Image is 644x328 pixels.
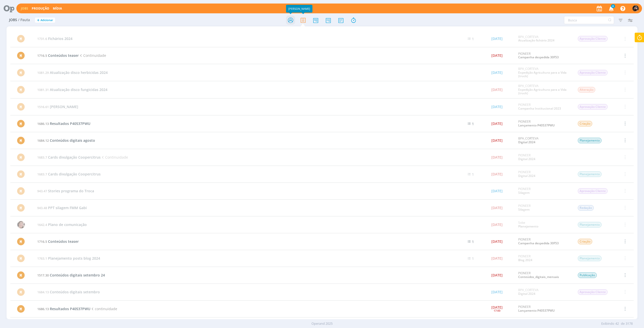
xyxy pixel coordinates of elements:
div: [DATE] [491,54,503,57]
span: Resultados P40537PWU [50,306,90,311]
a: 1683.7Cards divulgação Coopercitrus [37,172,101,176]
span: 1683.7 [37,172,47,176]
a: 1683.7Cards divulgação Coopercitrus [37,155,101,160]
span: Aprovação Cliente [578,188,608,194]
div: [DATE] [491,122,503,125]
span: Criação [578,121,592,126]
a: 943.47Stories programa do Troca [37,189,94,193]
button: B [632,4,639,13]
span: 8 [611,4,615,8]
div: [DATE] [491,71,503,74]
div: [DATE] [491,139,503,142]
span: Adicionar [41,19,53,22]
div: BPA_CORTEVA [518,137,570,144]
button: +Adicionar [35,18,55,23]
span: Atualização disco herbicidas 2024 [50,70,108,75]
a: 1684.13Conteúdos digitais setembro [37,290,100,294]
a: Digital 2024 [518,140,535,144]
div: M [17,305,25,313]
span: 1684.13 [37,290,49,294]
a: Silagem [518,207,530,212]
a: Lançamento P40537PWU [518,123,555,127]
span: Stories programa do Troca [48,189,94,193]
span: / Pauta [18,18,30,22]
a: Digital 2024 [518,174,535,178]
div: M [17,35,25,42]
a: Conteúdos_digitais_mensais [518,275,559,279]
span: 1 [472,172,474,177]
span: 1642.4 [37,222,47,227]
div: M [17,238,25,245]
a: Campanha Institucional 2023 [518,106,561,111]
button: Mídia [51,7,63,11]
img: B [632,5,639,12]
span: 42 [615,321,619,326]
span: [PERSON_NAME] [50,104,78,109]
div: [DATE] [491,88,503,91]
a: Mídia [53,6,62,11]
div: [PERSON_NAME] [286,5,312,13]
div: M [17,288,25,296]
a: 1731.6Fichários 2024 [37,36,72,41]
a: Produção [32,6,49,11]
div: M [17,52,25,59]
div: [DATE] [491,37,503,40]
div: M [17,86,25,93]
div: M [17,120,25,127]
span: 1 [472,256,474,261]
div: PIONEER [518,170,570,178]
a: 1642.4Plano de comunicação [37,222,87,227]
span: Aprovação Cliente [578,36,608,41]
span: 1686.13 [37,307,49,311]
span: Aprovação Cliente [578,104,608,110]
span: 1716.5 [37,239,47,244]
span: Conteúdos teaser [48,53,79,58]
span: Cards divulgação Coopercitrus [48,172,101,176]
div: [DATE] [491,105,503,109]
div: [DATE] [491,189,503,193]
span: Continuidade [101,155,128,160]
div: PIONEER [518,187,570,195]
div: M [17,204,25,212]
div: [DATE] [491,156,503,159]
span: 1 [472,239,474,244]
span: Conteúdos teaser [48,239,79,244]
a: Planejamento [518,224,538,228]
span: 943.48 [37,206,47,210]
div: M [17,271,25,279]
div: [DATE] [491,223,503,226]
a: 1763.1Planejamento posts blog 2024 [37,256,100,261]
a: Jobs [21,6,28,11]
div: PIONEER [518,204,570,211]
span: 1683.7 [37,155,47,160]
span: 1517.30 [37,273,49,277]
div: PIONEER [518,154,570,161]
div: PIONEER [518,103,570,110]
div: M [17,255,25,262]
div: Pauta [299,5,311,13]
a: 1684.12Conteúdos digitais agosto [37,138,95,143]
span: Planejamento [578,138,601,143]
div: PIONEER [518,120,570,127]
button: 8 [606,4,616,13]
a: Expedição Agricultura para a Vida (truck) [518,70,567,78]
div: 17:00 [494,309,500,312]
span: Planejamento [578,222,601,227]
a: 1516.61[PERSON_NAME] [37,104,78,109]
div: M [17,154,25,161]
span: 1516.61 [37,105,49,109]
div: M [17,69,25,76]
div: PIONEER [518,305,570,312]
div: PIONEER [518,52,570,59]
div: M [17,187,25,195]
span: Alteração [578,87,595,92]
a: 1081.29Atualização disco herbicidas 2024 [37,70,108,75]
span: Criação [578,239,592,244]
div: BPA_CORTEVA [518,84,570,95]
a: Blog 2024 [518,258,532,262]
div: BPA_CORTEVA [518,67,570,78]
span: Jobs [9,18,17,22]
span: 1684.12 [37,138,49,143]
span: Redação [578,205,594,211]
img: A [17,221,25,228]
